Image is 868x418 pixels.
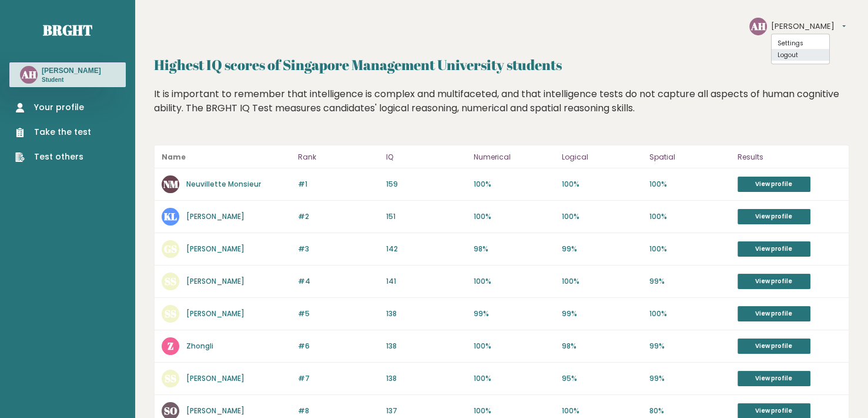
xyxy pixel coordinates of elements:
[562,308,643,319] p: 99%
[771,21,846,32] button: [PERSON_NAME]
[186,211,244,221] a: [PERSON_NAME]
[562,276,643,287] p: 100%
[386,341,467,351] p: 138
[186,179,261,189] a: Neuvillette Monsieur
[562,211,643,222] p: 100%
[649,276,730,287] p: 99%
[154,87,849,133] div: It is important to remember that intelligence is complex and multifaceted, and that intelligence ...
[298,341,379,351] p: #6
[562,406,643,416] p: 100%
[43,21,92,39] a: Brght
[298,308,379,319] p: #5
[163,177,179,191] text: NM
[42,66,101,75] h3: [PERSON_NAME]
[649,150,730,164] p: Spatial
[186,341,213,351] a: Zhongli
[474,406,555,416] p: 100%
[738,209,810,224] a: View profile
[772,49,829,61] a: Logout
[386,373,467,384] p: 138
[386,308,467,319] p: 138
[186,373,244,383] a: [PERSON_NAME]
[474,179,555,190] p: 100%
[186,406,244,416] a: [PERSON_NAME]
[21,68,36,81] text: AH
[164,242,177,256] text: GS
[162,152,186,162] b: Name
[164,404,177,417] text: SO
[474,341,555,351] p: 100%
[15,126,91,138] a: Take the test
[386,276,467,287] p: 141
[386,406,467,416] p: 137
[649,373,730,384] p: 99%
[186,276,244,286] a: [PERSON_NAME]
[474,244,555,254] p: 98%
[186,308,244,319] a: [PERSON_NAME]
[750,19,766,33] text: AH
[562,373,643,384] p: 95%
[298,244,379,254] p: #3
[474,150,555,164] p: Numerical
[649,179,730,190] p: 100%
[738,371,810,386] a: View profile
[474,373,555,384] p: 100%
[298,211,379,222] p: #2
[474,211,555,222] p: 100%
[562,150,643,164] p: Logical
[386,179,467,190] p: 159
[186,244,244,254] a: [PERSON_NAME]
[298,373,379,384] p: #7
[562,244,643,254] p: 99%
[165,274,176,288] text: SS
[738,274,810,289] a: View profile
[386,211,467,222] p: 151
[474,276,555,287] p: 100%
[474,308,555,319] p: 99%
[154,54,849,75] h2: Highest IQ scores of Singapore Management University students
[165,371,176,385] text: SS
[167,339,173,353] text: Z
[164,210,177,223] text: KL
[298,150,379,164] p: Rank
[649,341,730,351] p: 99%
[649,406,730,416] p: 80%
[165,307,176,320] text: SS
[15,151,91,163] a: Test others
[649,244,730,254] p: 100%
[562,179,643,190] p: 100%
[15,101,91,114] a: Your profile
[649,211,730,222] p: 100%
[42,76,101,84] p: Student
[772,37,829,49] a: Settings
[562,341,643,351] p: 98%
[298,276,379,287] p: #4
[649,308,730,319] p: 100%
[386,244,467,254] p: 142
[298,179,379,190] p: #1
[386,150,467,164] p: IQ
[298,406,379,416] p: #8
[738,241,810,257] a: View profile
[738,339,810,354] a: View profile
[738,306,810,321] a: View profile
[738,150,842,164] p: Results
[738,177,810,192] a: View profile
